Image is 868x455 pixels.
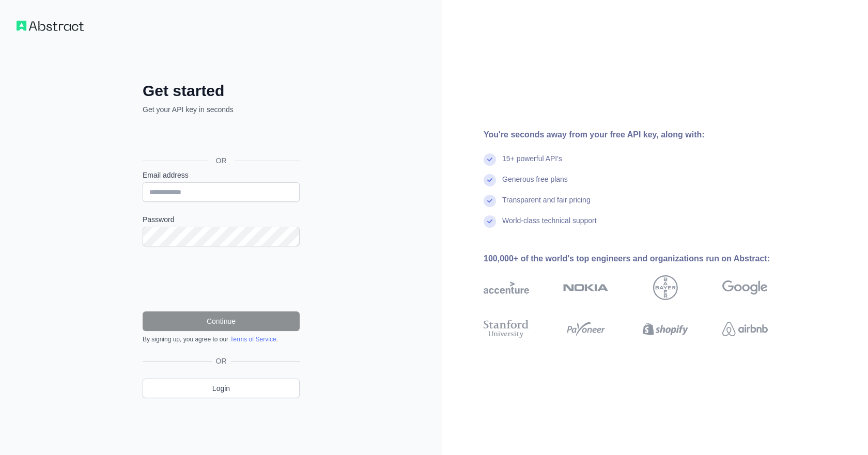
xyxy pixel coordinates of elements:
img: check mark [484,215,496,228]
button: Continue [143,311,300,331]
img: check mark [484,195,496,207]
img: google [722,275,768,300]
img: stanford university [484,318,529,340]
img: check mark [484,174,496,186]
div: You're seconds away from your free API key, along with: [484,129,801,141]
div: Transparent and fair pricing [502,195,591,215]
div: World-class technical support [502,215,597,236]
img: payoneer [563,318,609,340]
img: bayer [653,275,678,300]
div: Generous free plans [502,174,568,195]
div: By signing up, you agree to our . [143,335,300,343]
label: Email address [143,170,300,180]
p: Get your API key in seconds [143,104,300,115]
span: OR [208,155,235,166]
label: Password [143,214,300,225]
img: airbnb [722,318,768,340]
h2: Get started [143,82,300,100]
iframe: reCAPTCHA [143,259,300,299]
span: OR [212,356,231,366]
img: Workflow [17,21,84,31]
a: Terms of Service [230,336,276,343]
img: check mark [484,153,496,166]
div: 100,000+ of the world's top engineers and organizations run on Abstract: [484,253,801,265]
img: shopify [643,318,688,340]
img: nokia [563,275,609,300]
img: accenture [484,275,529,300]
iframe: Sign in with Google Button [137,126,303,149]
a: Login [143,379,300,398]
div: 15+ powerful API's [502,153,562,174]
